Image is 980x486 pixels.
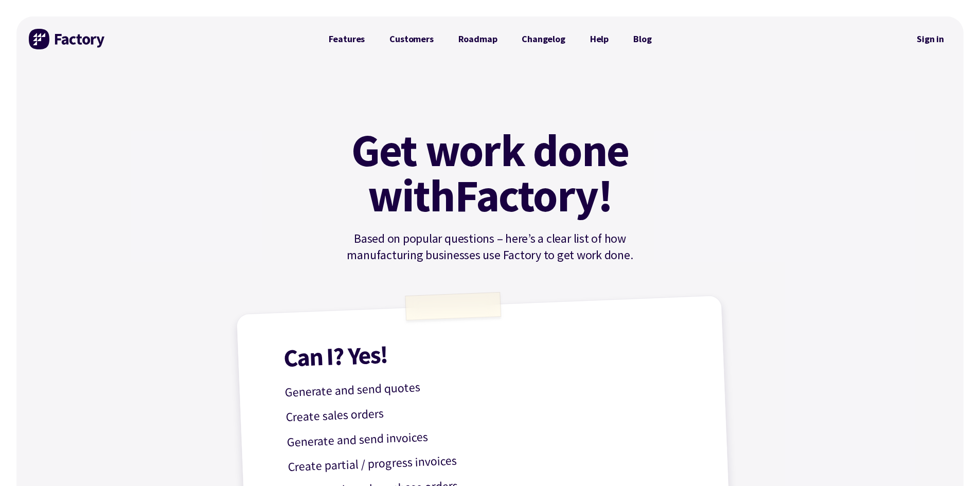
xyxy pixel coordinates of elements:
nav: Primary Navigation [316,29,664,49]
a: Features [316,29,378,49]
a: Blog [621,29,664,49]
p: Based on popular questions – here’s a clear list of how manufacturing businesses use Factory to g... [316,230,664,263]
a: Customers [377,29,446,49]
nav: Secondary Navigation [910,27,951,51]
h1: Get work done with [336,128,645,218]
a: Changelog [509,29,577,49]
a: Roadmap [446,29,510,49]
h1: Can I? Yes! [283,330,694,370]
p: Generate and send quotes [284,367,696,403]
p: Create sales orders [286,391,697,427]
a: Sign in [910,27,951,51]
p: Generate and send invoices [287,417,698,453]
a: Help [578,29,621,49]
img: Factory [29,29,106,49]
p: Create partial / progress invoices [288,441,699,477]
mark: Factory! [455,173,613,218]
